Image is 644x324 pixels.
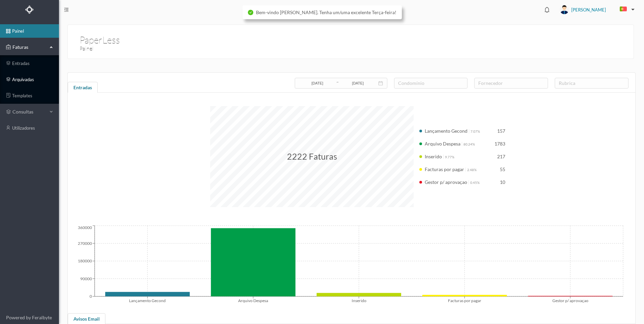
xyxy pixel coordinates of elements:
span: Bem-vindo [PERSON_NAME]. Tenha um/uma excelente Terça-feira! [256,9,396,15]
tspan: Lançamento Gecond [129,298,166,303]
img: user_titan3.af2715ee.jpg [560,5,569,14]
div: rubrica [559,80,621,87]
img: Logo [25,5,34,14]
span: Lançamento Gecond [425,128,468,134]
tspan: Inserido [352,298,366,303]
i: icon: menu-fold [64,7,69,12]
span: Inserido [425,154,442,159]
tspan: 0 [90,294,92,299]
span: Facturas por pagar [425,166,464,172]
div: condomínio [398,80,461,87]
tspan: 180000 [78,258,92,263]
input: Data final [339,79,376,87]
span: 55 [500,166,505,172]
span: 0.45% [470,181,480,185]
span: 2.48% [467,168,477,172]
span: Arquivo Despesa [425,141,460,147]
tspan: Arquivo Despesa [238,298,268,303]
span: 2222 Faturas [287,151,337,161]
h3: Painel [79,44,354,53]
tspan: Facturas por pagar [448,298,481,303]
span: 10 [500,179,505,185]
span: 157 [497,128,505,134]
span: 9.77% [445,155,454,159]
input: Data inicial [299,79,336,87]
tspan: 270000 [78,240,92,246]
span: 1783 [494,141,505,147]
span: Faturas [11,44,48,51]
button: PT [614,4,637,15]
span: consultas [12,108,46,115]
tspan: Gestor p/ aprovaçao [552,298,588,303]
i: icon: bell [543,5,551,14]
i: icon: check-circle [248,10,253,15]
div: Entradas [68,82,98,95]
tspan: 360000 [78,225,92,230]
span: 217 [497,154,505,159]
div: fornecedor [478,80,541,87]
span: 7.07% [471,129,480,133]
span: 80.24% [463,142,475,146]
tspan: 90000 [80,276,92,281]
h1: PaperLess [79,33,120,35]
i: icon: calendar [378,81,383,86]
span: Gestor p/ aprovaçao [425,179,467,185]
